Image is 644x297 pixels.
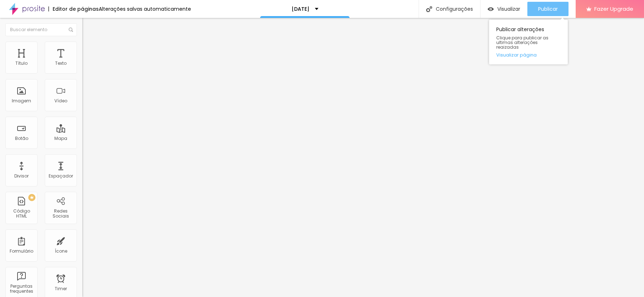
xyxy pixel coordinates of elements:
[488,6,494,12] img: view-1.svg
[538,6,558,12] span: Publicar
[82,18,644,297] iframe: Editor
[15,61,28,66] div: Título
[527,2,569,16] button: Publicar
[69,28,73,32] img: Icone
[7,284,35,294] div: Perguntas frequentes
[594,6,633,12] span: Fazer Upgrade
[99,6,191,11] div: Alterações salvas automaticamente
[5,23,77,36] input: Buscar elemento
[496,53,561,57] a: Visualizar página
[292,6,309,11] p: [DATE]
[48,6,99,11] div: Editor de páginas
[55,249,67,254] div: Ícone
[55,61,67,66] div: Texto
[426,6,432,12] img: Icone
[54,136,67,141] div: Mapa
[497,6,520,12] span: Visualizar
[15,136,28,141] div: Botão
[14,174,29,179] div: Divisor
[7,209,35,219] div: Código HTML
[12,98,31,103] div: Imagem
[496,35,561,50] span: Clique para publicar as ultimas alterações reaizadas
[10,249,33,254] div: Formulário
[54,98,67,103] div: Vídeo
[489,20,568,64] div: Publicar alterações
[49,174,73,179] div: Espaçador
[55,286,67,291] div: Timer
[47,209,75,219] div: Redes Sociais
[480,2,527,16] button: Visualizar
